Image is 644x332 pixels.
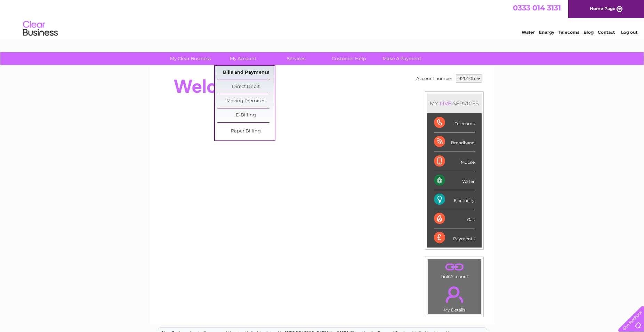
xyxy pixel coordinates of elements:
[414,73,454,84] td: Account number
[158,4,487,34] div: Clear Business is a trading name of Verastar Limited (registered in [GEOGRAPHIC_DATA] No. 3667643...
[598,30,615,35] a: Contact
[217,108,275,122] a: E-Billing
[522,30,535,35] a: Water
[434,209,475,228] div: Gas
[429,282,479,307] a: .
[434,152,475,171] div: Mobile
[217,94,275,108] a: Moving Premises
[217,66,275,80] a: Bills and Payments
[373,52,430,65] a: Make A Payment
[513,3,561,12] a: 0333 014 3131
[434,113,475,132] div: Telecoms
[621,30,637,35] a: Log out
[583,30,594,35] a: Blog
[427,94,482,113] div: MY SERVICES
[434,132,475,152] div: Broadband
[427,259,481,281] td: Link Account
[162,52,219,65] a: My Clear Business
[438,100,453,107] div: LIVE
[215,52,272,65] a: My Account
[429,261,479,273] a: .
[539,30,554,35] a: Energy
[434,190,475,209] div: Electricity
[434,228,475,247] div: Payments
[558,30,579,35] a: Telecoms
[427,281,481,315] td: My Details
[217,80,275,94] a: Direct Debit
[320,52,378,65] a: Customer Help
[23,18,58,39] img: logo.png
[267,52,325,65] a: Services
[217,124,275,138] a: Paper Billing
[434,171,475,190] div: Water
